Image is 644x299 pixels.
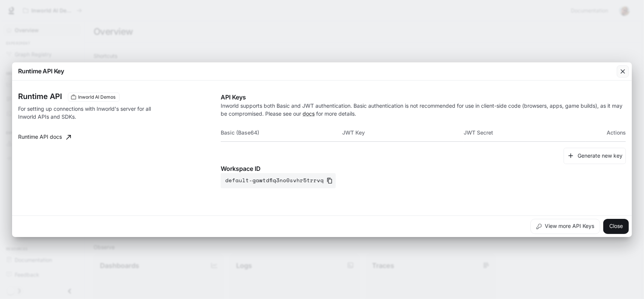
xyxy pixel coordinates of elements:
[221,164,626,173] p: Workspace ID
[586,124,626,142] th: Actions
[603,219,629,234] button: Close
[464,124,585,142] th: JWT Secret
[75,94,118,101] span: Inworld AI Demos
[68,93,120,102] div: These keys will apply to your current workspace only
[18,67,64,76] p: Runtime API Key
[221,124,342,142] th: Basic (Base64)
[530,219,600,234] button: View more API Keys
[303,110,315,117] a: docs
[18,93,62,100] h3: Runtime API
[564,148,626,164] button: Generate new key
[221,102,626,118] p: Inworld supports both Basic and JWT authentication. Basic authentication is not recommended for u...
[342,124,464,142] th: JWT Key
[15,130,74,145] a: Runtime API docs
[221,93,626,102] p: API Keys
[221,173,336,188] button: default-gawtdflq3no0svhr5trrvq
[18,105,166,121] p: For setting up connections with Inworld's server for all Inworld APIs and SDKs.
